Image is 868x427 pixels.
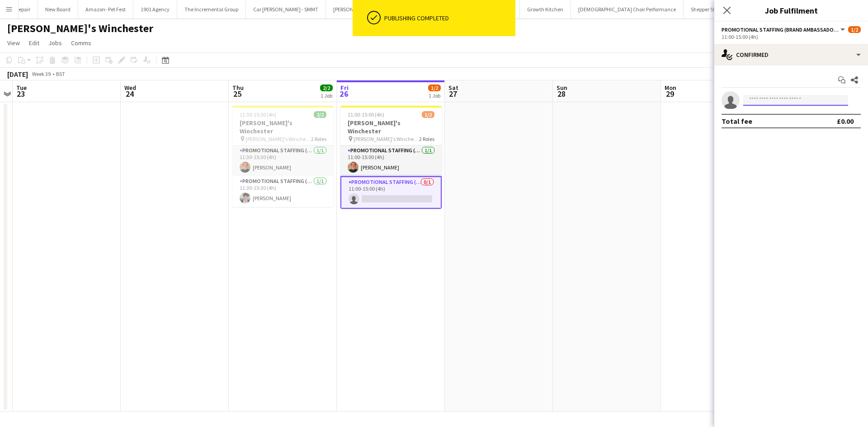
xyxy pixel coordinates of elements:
[311,136,326,142] span: 2 Roles
[67,37,95,49] a: Comms
[4,37,24,49] a: View
[7,39,20,47] span: View
[7,70,28,79] div: [DATE]
[71,39,91,47] span: Comms
[714,5,868,16] h3: Job Fulfilment
[15,89,27,99] span: 23
[7,22,153,35] h1: [PERSON_NAME]'s Winchester
[348,111,384,118] span: 11:00-15:00 (4h)
[340,119,442,135] h3: [PERSON_NAME]'s Winchester
[16,84,27,92] span: Tue
[340,84,349,92] span: Fri
[663,89,676,99] span: 29
[232,106,334,207] app-job-card: 11:30-15:30 (4h)2/2[PERSON_NAME]'s Winchester [PERSON_NAME]'s Winchester2 RolesPromotional Staffi...
[447,89,458,99] span: 27
[321,92,332,99] div: 1 Job
[571,0,684,18] button: [DEMOGRAPHIC_DATA] Choir Performance
[665,84,676,92] span: Mon
[56,70,65,77] div: BST
[177,0,246,18] button: The Incremental Group
[48,39,62,47] span: Jobs
[714,44,868,66] div: Confirmed
[30,70,52,77] span: Week 39
[555,89,567,99] span: 28
[340,145,442,176] app-card-role: Promotional Staffing (Brand Ambassadors)1/111:00-15:00 (4h)[PERSON_NAME]
[684,0,734,18] button: Shepper Sticker
[124,84,136,92] span: Wed
[422,111,434,118] span: 1/2
[133,0,177,18] button: 1901 Agency
[326,0,379,18] button: [PERSON_NAME]
[45,37,66,49] a: Jobs
[314,111,326,118] span: 2/2
[340,176,442,209] app-card-role: Promotional Staffing (Brand Ambassadors)0/111:00-15:00 (4h)
[123,89,136,99] span: 24
[557,84,567,92] span: Sun
[848,26,861,33] span: 1/2
[340,106,442,209] app-job-card: 11:00-15:00 (4h)1/2[PERSON_NAME]'s Winchester [PERSON_NAME]'s Winchester2 RolesPromotional Staffi...
[29,39,39,47] span: Edit
[232,145,334,176] app-card-role: Promotional Staffing (Brand Ambassadors)1/111:30-15:30 (4h)[PERSON_NAME]
[722,33,861,40] div: 11:00-15:00 (4h)
[25,37,43,49] a: Edit
[78,0,133,18] button: Amazon- Pet Fest
[339,89,349,99] span: 26
[240,111,276,118] span: 11:30-15:30 (4h)
[722,26,846,33] button: Promotional Staffing (Brand Ambassadors)
[722,26,839,33] span: Promotional Staffing (Brand Ambassadors)
[232,84,244,92] span: Thu
[232,176,334,207] app-card-role: Promotional Staffing (Brand Ambassadors)1/111:30-15:30 (4h)[PERSON_NAME]
[419,136,434,142] span: 2 Roles
[837,117,854,126] div: £0.00
[354,136,419,142] span: [PERSON_NAME]'s Winchester
[520,0,571,18] button: Growth Kitchen
[384,14,512,22] div: Publishing completed
[246,0,326,18] button: Car [PERSON_NAME] - SMMT
[245,136,311,142] span: [PERSON_NAME]'s Winchester
[428,84,441,91] span: 1/2
[231,89,244,99] span: 25
[448,84,458,92] span: Sat
[429,92,440,99] div: 1 Job
[320,84,333,91] span: 2/2
[38,0,78,18] button: New Board
[232,119,334,135] h3: [PERSON_NAME]'s Winchester
[722,117,752,126] div: Total fee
